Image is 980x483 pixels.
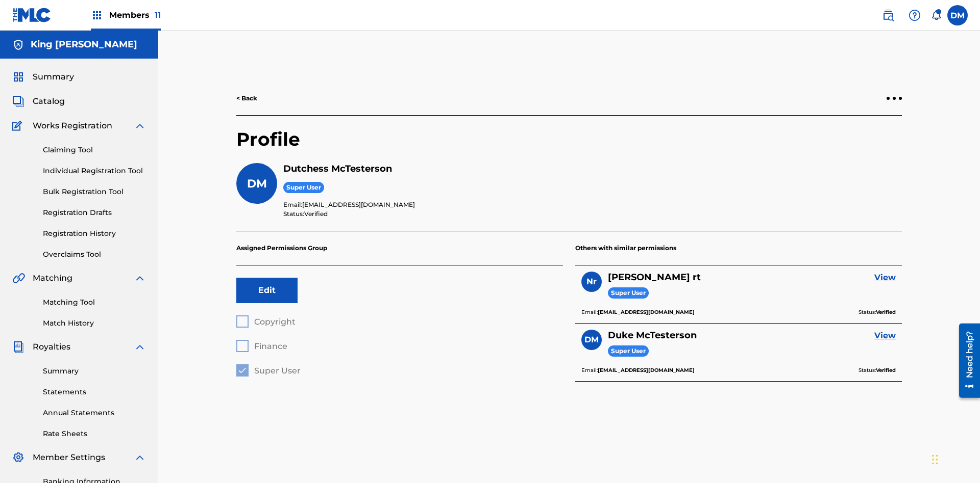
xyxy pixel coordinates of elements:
span: Super User [608,287,649,299]
b: Verified [876,309,896,315]
img: Catalog [12,95,24,108]
h2: Profile [236,128,902,163]
h5: Nicole rt [608,272,701,283]
span: DM [247,177,267,191]
div: User Menu [947,5,968,25]
a: CatalogCatalog [12,95,65,108]
div: Drag [932,444,938,475]
span: Summary [33,71,74,83]
p: Assigned Permissions Group [236,231,563,265]
span: Royalties [33,341,70,353]
a: View [874,330,896,342]
b: [EMAIL_ADDRESS][DOMAIN_NAME] [598,309,695,315]
p: Status: [859,366,896,375]
a: Registration History [43,228,146,239]
img: expand [134,120,146,132]
a: Match History [43,318,146,329]
span: Super User [283,182,324,194]
a: Registration Drafts [43,207,146,218]
span: Works Registration [33,120,112,132]
a: Matching Tool [43,297,146,308]
a: Individual Registration Tool [43,166,146,176]
p: Email: [581,308,695,317]
p: Email: [581,366,695,375]
span: Super User [608,345,649,357]
a: Claiming Tool [43,145,146,155]
a: Statements [43,387,146,397]
a: Rate Sheets [43,428,146,439]
img: expand [134,272,146,284]
span: [EMAIL_ADDRESS][DOMAIN_NAME] [302,201,415,208]
p: Others with similar permissions [575,231,902,265]
span: Catalog [33,95,65,108]
span: Member Settings [33,451,105,464]
a: < Back [236,94,257,103]
a: Overclaims Tool [43,249,146,260]
b: Verified [876,367,896,373]
img: Accounts [12,39,24,51]
span: 11 [155,10,161,20]
a: Summary [43,366,146,377]
img: help [909,9,921,21]
span: Members [109,9,161,21]
span: Nr [586,276,597,288]
img: Royalties [12,341,24,353]
img: Top Rightsholders [91,9,103,21]
div: Help [904,5,925,25]
button: Edit [236,278,298,303]
img: Member Settings [12,451,24,464]
img: Summary [12,71,24,83]
img: Matching [12,272,25,284]
b: [EMAIL_ADDRESS][DOMAIN_NAME] [598,367,695,373]
img: expand [134,451,146,464]
a: Public Search [878,5,898,25]
a: Annual Statements [43,408,146,418]
img: search [882,9,894,21]
a: View [874,272,896,284]
div: Notifications [931,10,941,20]
iframe: Resource Center [951,319,980,403]
span: DM [584,334,599,346]
p: Status: [283,209,902,219]
img: expand [134,341,146,353]
p: Status: [859,308,896,317]
img: MLC Logo [12,8,52,22]
iframe: Chat Widget [929,434,980,483]
p: Email: [283,200,902,209]
span: Verified [304,210,328,218]
h5: Dutchess McTesterson [283,163,902,175]
h5: Duke McTesterson [608,330,697,341]
a: Bulk Registration Tool [43,186,146,197]
span: Matching [33,272,72,284]
a: SummarySummary [12,71,74,83]
img: Works Registration [12,120,26,132]
h5: King McTesterson [31,39,137,50]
